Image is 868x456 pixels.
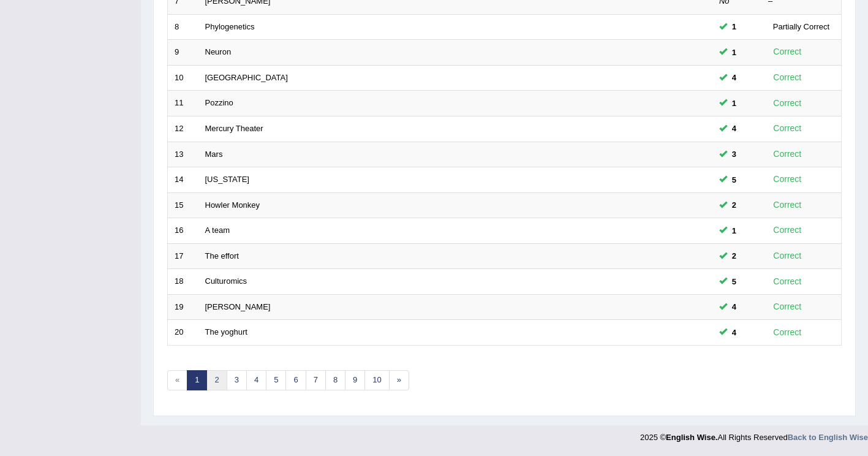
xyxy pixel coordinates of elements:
[727,20,741,33] span: You can still take this question
[168,192,198,218] td: 15
[285,370,306,390] a: 6
[168,14,198,40] td: 8
[168,320,198,346] td: 20
[768,198,807,212] div: Correct
[205,98,233,107] a: Pozzino
[768,275,807,289] div: Correct
[727,326,741,339] span: You can still take this question
[727,199,741,211] span: You can still take this question
[205,327,247,336] a: The yoghurt
[364,370,389,390] a: 10
[168,243,198,269] td: 17
[205,302,271,311] a: [PERSON_NAME]
[768,70,807,85] div: Correct
[727,71,741,84] span: You can still take this question
[389,370,409,390] a: »
[768,45,807,59] div: Correct
[168,142,198,167] td: 13
[727,249,741,262] span: You can still take this question
[727,148,741,161] span: You can still take this question
[205,226,230,235] a: A team
[768,249,807,263] div: Correct
[168,294,198,320] td: 19
[727,173,741,186] span: You can still take this question
[205,175,249,184] a: [US_STATE]
[205,22,255,31] a: Phylogenetics
[206,370,227,390] a: 2
[727,46,741,59] span: You can still take this question
[168,65,198,91] td: 10
[306,370,326,390] a: 7
[205,150,223,159] a: Mars
[640,425,868,443] div: 2025 © All Rights Reserved
[345,370,365,390] a: 9
[168,269,198,295] td: 18
[768,223,807,237] div: Correct
[788,433,868,442] a: Back to English Wise
[205,251,239,260] a: The effort
[168,40,198,66] td: 9
[768,172,807,186] div: Correct
[768,147,807,161] div: Correct
[168,218,198,244] td: 16
[205,124,263,133] a: Mercury Theater
[768,300,807,314] div: Correct
[727,300,741,313] span: You can still take this question
[205,200,260,210] a: Howler Monkey
[266,370,286,390] a: 5
[768,96,807,110] div: Correct
[227,370,247,390] a: 3
[727,224,741,237] span: You can still take this question
[205,276,247,286] a: Culturomics
[167,370,187,390] span: «
[205,47,232,56] a: Neuron
[768,325,807,340] div: Correct
[205,73,288,82] a: [GEOGRAPHIC_DATA]
[246,370,266,390] a: 4
[727,97,741,110] span: You can still take this question
[768,20,834,33] div: Partially Correct
[727,122,741,135] span: You can still take this question
[768,121,807,135] div: Correct
[727,275,741,288] span: You can still take this question
[666,433,717,442] strong: English Wise.
[168,116,198,142] td: 12
[168,91,198,116] td: 11
[187,370,207,390] a: 1
[325,370,345,390] a: 8
[168,167,198,193] td: 14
